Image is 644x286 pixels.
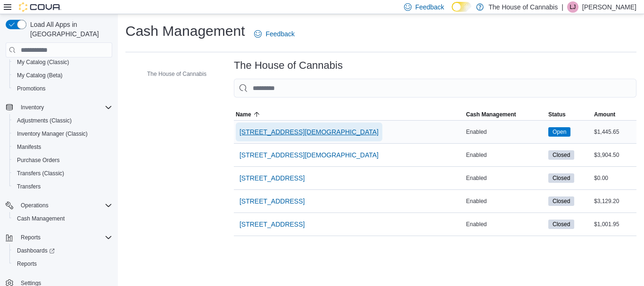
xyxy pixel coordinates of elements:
button: [STREET_ADDRESS] [236,169,308,188]
a: My Catalog (Beta) [13,70,66,81]
span: Closed [548,173,574,183]
span: Transfers (Classic) [17,170,64,177]
span: Closed [548,220,574,229]
span: Transfers (Classic) [13,168,112,179]
span: Closed [553,174,570,182]
p: The House of Cannabis [488,1,558,13]
input: Dark Mode [452,2,471,12]
button: Operations [17,200,52,211]
h3: The House of Cannabis [234,60,343,71]
span: The House of Cannabis [147,70,206,78]
div: $1,445.65 [592,126,636,138]
span: Inventory Manager (Classic) [17,130,88,138]
span: Operations [17,200,112,211]
button: Manifests [9,140,116,154]
span: Closed [553,220,570,229]
a: Purchase Orders [13,155,64,166]
button: Adjustments (Classic) [9,114,116,127]
span: Dark Mode [452,12,452,12]
div: Liam Jefferson [567,1,578,13]
button: [STREET_ADDRESS][DEMOGRAPHIC_DATA] [236,123,382,141]
span: Closed [553,151,570,159]
span: Adjustments (Classic) [13,115,112,126]
a: Dashboards [13,245,58,256]
div: $3,129.20 [592,196,636,207]
button: Amount [592,109,636,120]
a: Adjustments (Classic) [13,115,75,126]
span: Reports [17,260,37,268]
span: Operations [21,202,49,209]
span: My Catalog (Classic) [13,57,112,68]
span: Name [236,111,251,118]
button: Reports [9,257,116,270]
button: Status [546,109,592,120]
span: Inventory [21,104,44,111]
a: Manifests [13,141,45,153]
h1: Cash Management [125,22,245,41]
span: Cash Management [466,111,516,118]
span: Dashboards [17,247,55,254]
span: Reports [21,234,41,241]
button: Cash Management [464,109,546,120]
a: Reports [13,258,41,270]
span: Purchase Orders [17,156,60,164]
span: My Catalog (Beta) [13,70,112,81]
span: My Catalog (Beta) [17,72,63,79]
button: Reports [17,232,44,243]
button: My Catalog (Beta) [9,69,116,82]
span: Inventory [17,102,112,113]
a: Dashboards [9,244,116,257]
span: Manifests [13,141,112,153]
span: Inventory Manager (Classic) [13,128,112,139]
span: Transfers [13,181,112,192]
a: Cash Management [13,213,68,224]
span: Status [548,111,566,118]
button: Inventory [2,101,116,114]
button: Operations [2,199,116,212]
span: Closed [553,197,570,205]
span: Manifests [17,143,41,151]
button: My Catalog (Classic) [9,56,116,69]
span: Closed [548,150,574,160]
div: $0.00 [592,172,636,184]
span: Open [553,128,566,136]
span: [STREET_ADDRESS][DEMOGRAPHIC_DATA] [239,127,379,137]
button: [STREET_ADDRESS] [236,215,308,234]
button: [STREET_ADDRESS][DEMOGRAPHIC_DATA] [236,146,382,164]
button: Cash Management [9,212,116,225]
button: Transfers (Classic) [9,167,116,180]
span: Purchase Orders [13,155,112,166]
button: Inventory [17,102,48,113]
img: Cova [19,2,61,12]
span: [STREET_ADDRESS] [239,173,305,183]
span: [STREET_ADDRESS] [239,196,305,206]
a: Transfers [13,181,44,192]
span: Cash Management [17,215,65,222]
button: Promotions [9,82,116,95]
div: $1,001.95 [592,219,636,230]
a: Feedback [250,25,298,43]
div: Enabled [464,126,546,138]
button: Reports [2,231,116,244]
span: Open [548,127,570,137]
span: Feedback [265,29,294,39]
span: [STREET_ADDRESS] [239,220,305,229]
a: Transfers (Classic) [13,168,68,179]
span: Dashboards [13,245,112,256]
span: Feedback [415,2,444,12]
span: Closed [548,196,574,206]
span: My Catalog (Classic) [17,58,69,66]
div: Enabled [464,172,546,184]
span: Transfers [17,183,41,190]
span: Adjustments (Classic) [17,117,72,124]
span: Load All Apps in [GEOGRAPHIC_DATA] [26,20,112,39]
span: [STREET_ADDRESS][DEMOGRAPHIC_DATA] [239,150,379,160]
p: [PERSON_NAME] [582,1,636,13]
span: Promotions [17,85,46,92]
button: [STREET_ADDRESS] [236,192,308,211]
a: Promotions [13,83,50,94]
span: Reports [13,258,112,270]
div: Enabled [464,149,546,161]
div: Enabled [464,219,546,230]
span: Cash Management [13,213,112,224]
